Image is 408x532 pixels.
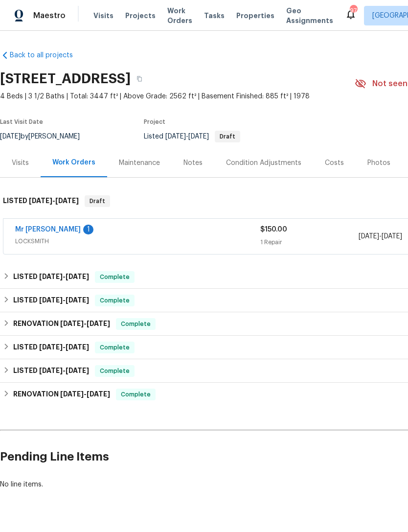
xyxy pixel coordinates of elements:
span: Geo Assignments [286,6,333,25]
span: Complete [96,296,134,305]
div: Visits [12,158,29,168]
div: Maintenance [119,158,160,168]
span: - [165,133,209,140]
span: [DATE] [60,391,84,397]
h6: LISTED [13,365,89,377]
div: Costs [325,158,344,168]
span: [DATE] [359,233,379,240]
span: Work Orders [167,6,192,25]
div: Photos [367,158,390,168]
div: 97 [350,6,357,16]
span: Tasks [204,12,225,19]
span: [DATE] [87,391,110,397]
span: Properties [236,11,274,21]
span: - [39,273,89,280]
h6: RENOVATION [13,318,110,330]
span: [DATE] [60,320,84,327]
span: $150.00 [260,226,287,233]
span: - [359,231,402,241]
span: [DATE] [382,233,402,240]
div: 1 [83,225,93,234]
button: Copy Address [131,70,148,88]
span: [DATE] [39,367,63,374]
h6: LISTED [13,342,89,353]
h6: LISTED [13,295,89,306]
h6: LISTED [3,195,79,207]
h6: RENOVATION [13,389,110,400]
span: [DATE] [188,133,209,140]
span: Draft [86,196,109,206]
a: Mr [PERSON_NAME] [15,226,81,233]
span: - [39,344,89,350]
div: Notes [183,158,203,168]
span: [DATE] [66,367,89,374]
span: Listed [144,133,240,140]
span: [DATE] [165,133,186,140]
span: [DATE] [39,297,63,303]
span: [DATE] [55,197,79,204]
span: LOCKSMITH [15,236,260,246]
span: [DATE] [66,344,89,350]
span: [DATE] [66,297,89,303]
span: [DATE] [39,273,63,280]
span: - [39,297,89,303]
div: 1 Repair [260,237,358,247]
div: Condition Adjustments [226,158,301,168]
div: Work Orders [52,158,95,167]
span: Complete [96,366,134,376]
span: Maestro [33,11,66,21]
span: [DATE] [39,344,63,350]
span: - [60,320,110,327]
span: Project [144,119,165,125]
span: Visits [93,11,113,21]
span: - [60,391,110,397]
span: Complete [117,319,155,329]
span: [DATE] [87,320,110,327]
span: - [39,367,89,374]
span: Complete [117,390,155,399]
span: Complete [96,343,134,352]
span: Draft [216,134,239,139]
h6: LISTED [13,271,89,283]
span: Projects [125,11,156,21]
span: - [29,197,79,204]
span: [DATE] [29,197,52,204]
span: [DATE] [66,273,89,280]
span: Complete [96,272,134,282]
